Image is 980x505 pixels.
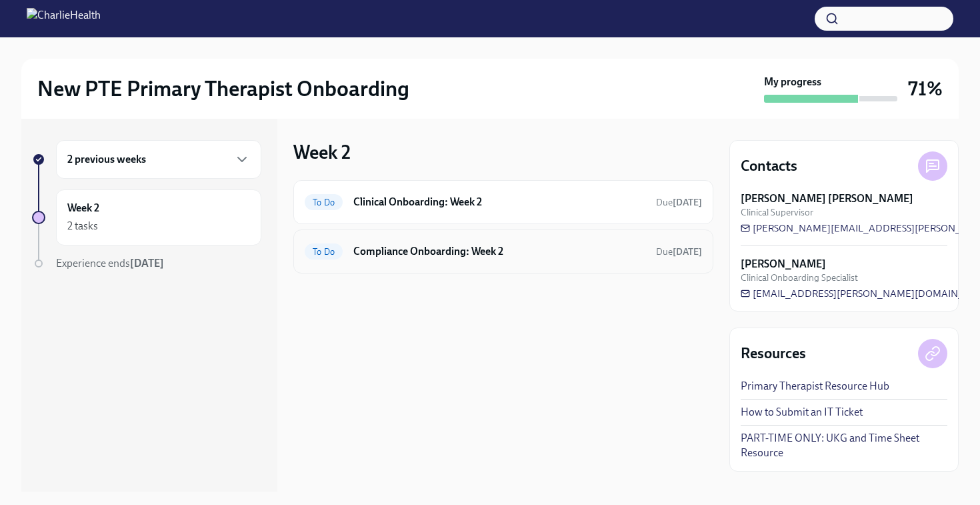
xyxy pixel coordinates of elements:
h3: 71% [908,77,943,101]
h6: 2 previous weeks [67,152,146,167]
span: Clinical Onboarding Specialist [741,272,858,284]
span: Due [656,246,702,258]
strong: My progress [764,75,821,89]
span: September 6th, 2025 09:00 [656,196,702,209]
span: To Do [305,197,343,207]
a: PART-TIME ONLY: UKG and Time Sheet Resource [741,431,947,460]
span: Clinical Supervisor [741,206,813,219]
span: To Do [305,247,343,257]
div: 2 previous weeks [56,140,261,179]
a: To DoCompliance Onboarding: Week 2Due[DATE] [305,241,702,262]
h6: Clinical Onboarding: Week 2 [353,195,645,209]
h4: Resources [741,344,806,364]
h3: Week 2 [293,140,351,164]
a: Week 22 tasks [32,189,261,245]
a: How to Submit an IT Ticket [741,405,863,420]
strong: [DATE] [673,246,702,258]
strong: [DATE] [673,197,702,208]
div: 2 tasks [67,219,98,233]
span: September 6th, 2025 09:00 [656,245,702,258]
h6: Week 2 [67,201,99,215]
strong: [DATE] [130,257,164,270]
a: Primary Therapist Resource Hub [741,379,889,394]
h4: Contacts [741,156,797,176]
span: Due [656,197,702,208]
h6: Compliance Onboarding: Week 2 [353,244,645,259]
h2: New PTE Primary Therapist Onboarding [37,75,409,102]
img: CharlieHealth [27,8,101,29]
strong: [PERSON_NAME] [PERSON_NAME] [741,191,913,206]
span: Experience ends [56,257,164,270]
a: To DoClinical Onboarding: Week 2Due[DATE] [305,191,702,213]
strong: [PERSON_NAME] [741,257,826,272]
